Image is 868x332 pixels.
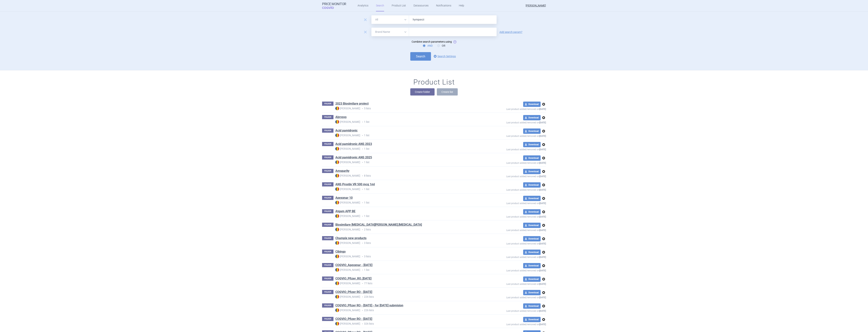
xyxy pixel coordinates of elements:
i: • [360,214,364,218]
img: RO [335,214,339,218]
a: 2023 Biosimilare proiect [335,102,369,106]
a: COGVIO_Pfizer RO - [DATE] [335,290,372,294]
button: Download [523,290,541,295]
a: Champix new products [335,236,366,240]
button: Download [523,250,541,255]
i: • [360,174,364,178]
strong: [PERSON_NAME] [335,241,360,245]
p: Last product added/removed on [479,309,546,312]
a: Acid pamidronic [335,128,358,133]
p: Last product added/removed on [479,120,546,124]
h1: Product List [413,78,455,87]
strong: [PERSON_NAME] [335,308,360,312]
button: Download [523,142,541,147]
h1: Champix new products [335,236,366,241]
strong: [DATE] [539,215,546,218]
h1: COGVIO_Pfizer RO - 16.12.2022 - for Jan 23 submision [335,303,403,308]
strong: [DATE] [539,175,546,178]
i: • [360,241,364,245]
strong: [PERSON_NAME] [335,254,360,258]
img: RO [335,295,339,299]
a: COGVIO_Pfizer_RO_[DATE] [335,276,371,281]
a: Acid pamidronic ANS 2023 [335,142,372,146]
i: • [360,134,364,137]
p: 2 lists [335,228,479,232]
strong: [PERSON_NAME] [335,160,360,164]
img: RO [335,201,339,204]
h1: Atgam APP BE [335,209,355,214]
p: Last product added/removed on [479,241,546,245]
strong: [PERSON_NAME] [335,187,360,191]
h1: Apexxnar 10 [335,196,353,201]
a: Acid pamidronic ANS 2025 [335,155,372,160]
i: • [360,268,364,272]
button: Download [523,303,541,309]
a: Search Settings [433,54,456,59]
button: Download [523,317,541,322]
h1: Acid pamidronic ANS 2023 [335,142,372,147]
p: Last product added/removed on [479,201,546,205]
img: RO [335,106,339,110]
p: 1 list [335,160,479,164]
a: COGVIO_Pfizer RO - [DATE] [335,317,372,321]
button: Download [523,236,541,241]
i: • [360,161,364,164]
img: RO [335,120,339,124]
p: 226 lists [335,295,479,299]
i: • [360,201,364,205]
h1: COGVIO_Pfizer RO - 17.6.2021 [335,317,372,322]
p: 326 lists [335,322,479,326]
strong: [DATE] [539,283,546,285]
span: Combine search parameters using [412,40,452,43]
img: RO [335,281,339,285]
p: FOLDER [322,236,333,240]
strong: [PERSON_NAME] [335,281,360,285]
button: Create list [437,88,458,96]
i: • [360,147,364,151]
p: FOLDER [322,155,333,160]
strong: [DATE] [539,162,546,164]
a: Cibingo [335,250,346,254]
img: RO [335,133,339,137]
button: Create folder [410,88,435,96]
button: Download [523,223,541,228]
p: Last product added/removed on [479,161,546,164]
p: 77 lists [335,281,479,285]
img: RO [335,254,339,258]
strong: [PERSON_NAME] [335,133,360,137]
p: Last product added/removed on [479,215,546,218]
img: RO [335,241,339,245]
strong: [PERSON_NAME] [335,214,360,218]
h1: Biosimilare Enbrel Benepali,Erelzi [335,223,422,228]
button: Download [523,263,541,268]
p: FOLDER [322,128,333,133]
a: Amsparity [335,169,349,173]
p: FOLDER [322,263,333,267]
a: Price MonitorCOGVIO [322,2,346,9]
label: AND [423,44,433,48]
button: Download [523,196,541,201]
h1: 2023 Biosimilare proiect [335,102,369,106]
i: • [360,322,364,326]
button: Download [523,276,541,282]
i: • [360,309,364,312]
strong: [DATE] [539,256,546,258]
a: ANS Prostin VR 500 mcg 1ml [335,182,375,186]
img: RO [335,268,339,272]
h1: Amsparity [335,169,349,174]
p: FOLDER [322,303,333,308]
p: 1 list [335,214,479,218]
button: Search [410,52,431,61]
i: • [360,295,364,299]
p: Last product added/removed on [479,228,546,232]
a: COGVIO_Pfizer RO - [DATE] - for [DATE] submision [335,303,403,308]
img: RO [335,228,339,231]
strong: [PERSON_NAME] [335,120,360,124]
p: 1 list [335,147,479,151]
button: Download [523,155,541,161]
a: COGVIO_Apexxnar - [DATE] [335,263,372,267]
strong: [PERSON_NAME] [335,174,360,178]
h1: COGVIO_Pfizer RO - 13.9.2022 [335,290,372,295]
p: 3 lists [335,254,479,258]
p: Last product added/removed on [479,268,546,272]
